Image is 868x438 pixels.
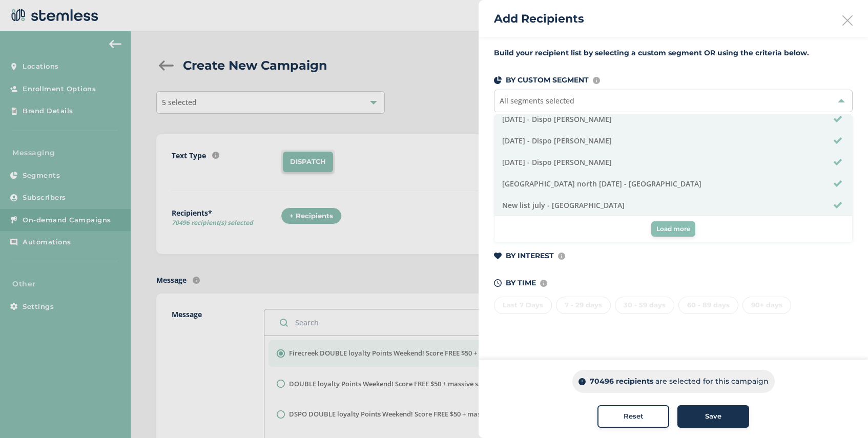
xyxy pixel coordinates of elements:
[651,221,695,237] button: Load more
[494,195,852,216] li: New list july - [GEOGRAPHIC_DATA]
[494,48,853,58] label: Build your recipient list by selecting a custom segment OR using the criteria below.
[677,405,749,428] button: Save
[506,278,536,288] p: BY TIME
[494,130,852,152] li: [DATE] - Dispo [PERSON_NAME]
[656,224,690,234] span: Load more
[494,173,852,195] li: [GEOGRAPHIC_DATA] north [DATE] - [GEOGRAPHIC_DATA]
[817,389,868,438] iframe: Chat Widget
[624,411,644,422] span: Reset
[578,378,586,385] img: icon-info-dark-48f6c5f3.svg
[500,96,574,106] span: All segments selected
[494,109,852,130] li: [DATE] - Dispo [PERSON_NAME]
[540,280,547,287] img: icon-info-236977d2.svg
[590,376,653,387] p: 70496 recipients
[558,253,565,260] img: icon-info-236977d2.svg
[506,75,589,86] p: BY CUSTOM SEGMENT
[705,411,721,422] span: Save
[494,253,502,260] img: icon-heart-dark-29e6356f.svg
[494,279,502,287] img: icon-time-dark-e6b1183b.svg
[655,376,769,387] p: are selected for this campaign
[506,251,554,261] p: BY INTEREST
[494,76,502,84] img: icon-segments-dark-074adb27.svg
[597,405,669,428] button: Reset
[494,152,852,173] li: [DATE] - Dispo [PERSON_NAME]
[494,10,584,27] h2: Add Recipients
[593,77,600,84] img: icon-info-236977d2.svg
